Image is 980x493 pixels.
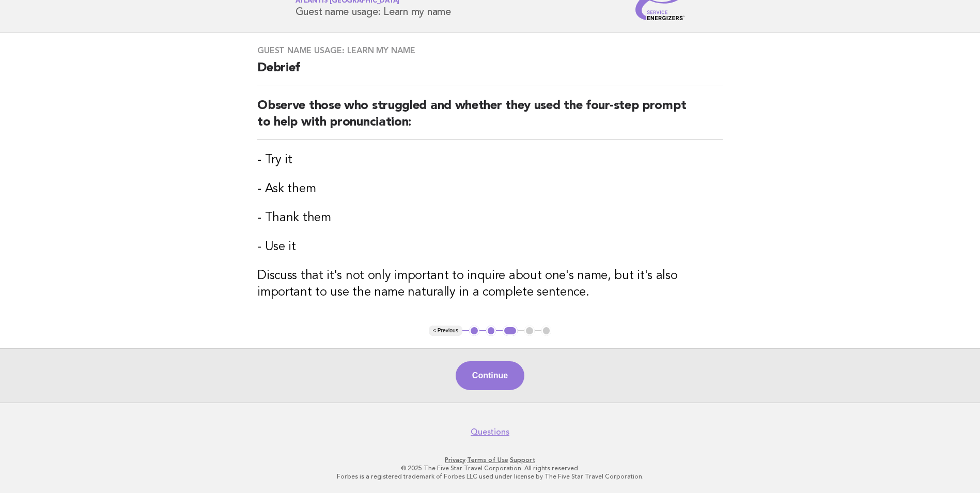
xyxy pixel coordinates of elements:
[174,472,806,481] p: Forbes is a registered trademark of Forbes LLC used under license by The Five Star Travel Corpora...
[429,326,462,336] button: < Previous
[257,181,723,197] h3: - Ask them
[257,210,723,226] h3: - Thank them
[257,152,723,168] h3: - Try it
[257,239,723,255] h3: - Use it
[456,361,524,390] button: Continue
[471,427,509,437] a: Questions
[467,456,508,464] a: Terms of Use
[174,464,806,472] p: © 2025 The Five Star Travel Corporation. All rights reserved.
[257,98,723,140] h2: Observe those who struggled and whether they used the four-step prompt to help with pronunciation:
[257,45,723,56] h3: Guest name usage: Learn my name
[257,60,723,85] h2: Debrief
[486,326,496,336] button: 2
[174,456,806,464] p: · ·
[503,326,518,336] button: 3
[510,456,535,464] a: Support
[257,268,723,301] h3: Discuss that it's not only important to inquire about one's name, but it's also important to use ...
[445,456,465,464] a: Privacy
[469,326,479,336] button: 1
